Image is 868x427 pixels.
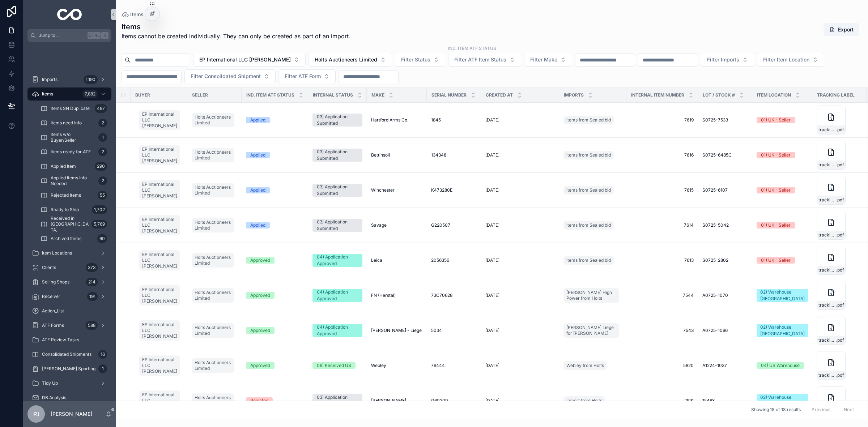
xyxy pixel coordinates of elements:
[371,257,422,263] a: Leica
[139,180,180,200] a: EP International LLC [PERSON_NAME]
[817,281,862,310] a: tracking_label.pdf
[57,9,82,20] img: App logo
[563,256,614,265] a: items from Sealed bid
[250,152,265,158] div: Applied
[818,162,836,168] span: tracking_label
[431,222,477,228] a: G220507
[250,257,270,264] div: Approved
[702,293,748,298] a: A0725-1070
[246,292,304,299] a: Approved
[371,187,422,193] a: Winchester
[317,289,358,302] div: 04) Application Approved
[566,222,611,228] span: items from Sealed bid
[82,90,98,98] div: 7,882
[27,29,111,42] button: Jump to...CtrlK
[195,219,231,231] span: Holts Auctioneers Limited
[757,187,808,193] a: 01) UK - Seller
[42,77,58,82] span: Imports
[757,222,808,229] a: 01) UK - Seller
[195,114,231,126] span: Holts Auctioneers Limited
[817,316,862,345] a: tracking_label.pdf
[836,267,844,273] span: .pdf
[817,211,862,240] a: tracking_label.pdf
[250,222,265,229] div: Applied
[431,117,477,123] a: 1845
[631,257,694,263] span: 7613
[192,322,237,339] a: Holts Auctioneers Limited
[317,149,358,162] div: 03) Application Submitted
[36,145,111,158] a: Items ready for ATF2
[485,293,555,298] a: [DATE]
[631,293,694,298] span: 7544
[142,217,177,234] span: EP International LLC [PERSON_NAME]
[485,328,499,333] p: [DATE]
[317,114,358,127] div: 03) Application Submitted
[246,222,304,229] a: Applied
[139,145,180,165] a: EP International LLC [PERSON_NAME]
[485,187,555,193] a: [DATE]
[563,116,614,124] a: items from Sealed bid
[102,33,108,38] span: K
[702,187,728,193] span: S0725-6107
[139,144,183,167] a: EP International LLC [PERSON_NAME]
[485,187,499,193] p: [DATE]
[27,247,111,260] a: Item Locations
[431,117,441,123] span: 1845
[371,293,422,298] a: FN (Herstal)
[142,252,177,269] span: EP International LLC [PERSON_NAME]
[563,151,614,159] a: items from Sealed bid
[371,363,422,368] a: Webley
[485,222,555,228] a: [DATE]
[454,56,506,63] span: Filter ATF Item Status
[836,232,844,238] span: .pdf
[701,53,754,67] button: Select Button
[312,289,362,302] a: 04) Application Approved
[51,192,81,198] span: Rejected Items
[27,261,111,274] a: Clients373
[530,56,557,63] span: Filter Make
[485,328,555,333] a: [DATE]
[566,257,611,263] span: items from Sealed bid
[246,187,304,193] a: Applied
[192,253,234,268] a: Holts Auctioneers Limited
[51,132,95,143] span: Items w/o Buyer/Seller
[836,197,844,203] span: .pdf
[371,222,387,228] span: Savage
[757,257,808,264] a: 01) UK - Seller
[139,319,183,342] a: EP International LLC [PERSON_NAME]
[485,152,499,158] p: [DATE]
[36,232,111,245] a: Archived Items60
[139,215,180,235] a: EP International LLC [PERSON_NAME]
[192,218,234,232] a: Holts Auctioneers Limited
[86,263,98,272] div: 373
[631,187,694,193] a: 7615
[36,203,111,216] a: Ready to Ship1,702
[818,337,836,343] span: tracking_label
[195,360,231,371] span: Holts Auctioneers Limited
[139,110,180,130] a: EP International LLC [PERSON_NAME]
[315,56,377,63] span: Holts Auctioneers Limited
[371,328,422,333] span: [PERSON_NAME] - Liege
[51,120,82,126] span: Items need Info
[139,214,183,237] a: EP International LLC [PERSON_NAME]
[192,183,234,197] a: Holts Auctioneers Limited
[836,127,844,133] span: .pdf
[757,53,824,67] button: Select Button
[702,328,728,333] span: A0725-1096
[317,362,351,369] div: 06) Received US
[431,152,477,158] a: 134348
[285,73,321,80] span: Filter ATF Form
[51,106,90,111] span: Items SN Duplicate
[566,290,616,301] span: [PERSON_NAME] High Power from Holts
[431,222,450,228] span: G220507
[98,119,107,127] div: 2
[485,222,499,228] p: [DATE]
[395,53,445,67] button: Select Button
[192,217,237,234] a: Holts Auctioneers Limited
[27,319,111,332] a: ATF Forms588
[818,197,836,203] span: tracking_label
[184,69,276,83] button: Select Button
[97,234,107,243] div: 60
[317,184,358,197] div: 03) Application Submitted
[563,221,614,230] a: items from Sealed bid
